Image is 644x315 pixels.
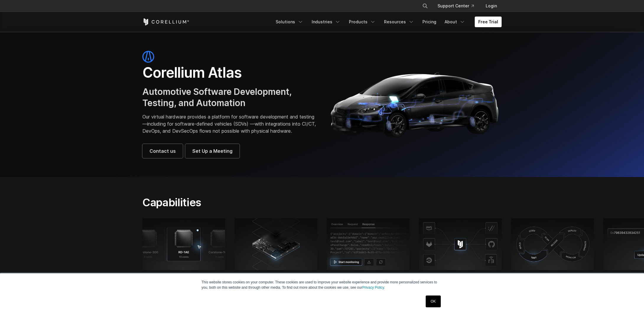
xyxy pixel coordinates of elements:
[380,17,418,27] a: Resources
[475,17,502,27] a: Free Trial
[142,144,183,158] a: Contact us
[272,17,502,27] div: Navigation Menu
[142,218,225,270] img: RD-1AE; 13 cores
[142,113,316,134] p: Our virtual hardware provides a platform for software development and testing—including for softw...
[415,1,502,11] div: Navigation Menu
[308,17,344,27] a: Industries
[192,147,232,155] span: Set Up a Meeting
[420,1,430,11] button: Search
[441,17,469,27] a: About
[511,218,594,270] img: Continuous testing using physical devices in CI/CD workflows
[345,17,379,27] a: Products
[362,285,385,290] a: Privacy Policy.
[201,280,443,290] p: This website stores cookies on your computer. These cookies are used to improve your website expe...
[185,144,240,158] a: Set Up a Meeting
[433,1,479,11] a: Support Center
[426,295,441,307] a: OK
[327,218,409,270] img: Response tab, start monitoring; Tooling Integrations
[142,51,154,63] img: atlas-icon
[142,64,316,82] h1: Corellium Atlas
[235,218,317,270] img: server-class Arm hardware; SDV development
[272,17,307,27] a: Solutions
[142,86,292,108] span: Automotive Software Development, Testing, and Automation
[149,147,176,155] span: Contact us
[419,218,502,270] img: Corellium platform integrating with AWS, GitHub, and CI tools for secure mobile app testing and D...
[142,196,378,209] h2: Capabilities
[142,18,189,25] a: Corellium Home
[419,17,440,27] a: Pricing
[328,67,502,141] img: Corellium_Hero_Atlas_Header
[481,1,502,11] a: Login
